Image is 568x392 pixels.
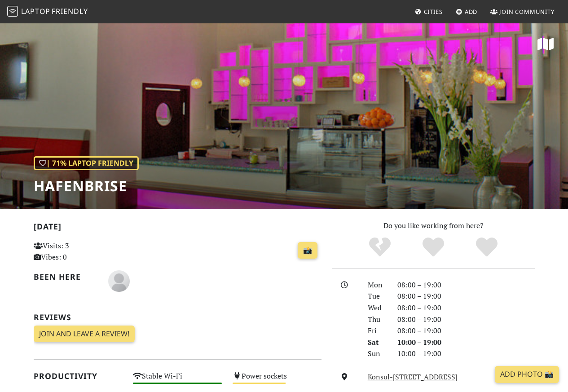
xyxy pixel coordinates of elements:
span: Friendly [52,6,88,16]
span: Join Community [499,8,555,16]
div: 08:00 – 19:00 [392,314,540,326]
p: Visits: 3 Vibes: 0 [34,240,123,263]
h2: Reviews [34,313,321,322]
div: 08:00 – 19:00 [392,302,540,314]
div: Fri [362,325,392,337]
div: Thu [362,314,392,326]
div: | 71% Laptop Friendly [34,156,139,171]
div: Sun [362,348,392,360]
h1: Hafenbrise [34,177,139,194]
h2: Productivity [34,371,123,381]
div: No [353,236,407,259]
a: Join and leave a review! [34,326,135,343]
div: 08:00 – 19:00 [392,279,540,291]
div: Tue [362,291,392,302]
div: Wed [362,302,392,314]
a: Add Photo 📸 [495,366,559,383]
div: Power sockets [227,370,327,391]
span: Add [465,8,478,16]
a: 📸 [298,242,317,259]
div: 08:00 – 19:00 [392,325,540,337]
div: Sat [362,337,392,348]
div: Stable Wi-Fi [128,370,227,391]
div: 08:00 – 19:00 [392,291,540,302]
div: 10:00 – 19:00 [392,337,540,348]
div: Mon [362,279,392,291]
div: 10:00 – 19:00 [392,348,540,360]
p: Do you like working from here? [332,220,535,232]
span: Cities [424,8,443,16]
a: Join Community [487,4,558,20]
a: Cities [411,4,446,20]
a: Add [452,4,481,20]
div: Definitely! [460,236,513,259]
a: LaptopFriendly LaptopFriendly [7,4,88,20]
img: blank-535327c66bd565773addf3077783bbfce4b00ec00e9fd257753287c682c7fa38.png [108,270,130,292]
span: Paula Menzel [108,275,130,285]
div: Yes [407,236,460,259]
h2: [DATE] [34,222,321,235]
h2: Been here [34,272,97,282]
img: LaptopFriendly [7,6,18,17]
span: Laptop [21,6,50,16]
a: Konsul-[STREET_ADDRESS] [368,372,458,382]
